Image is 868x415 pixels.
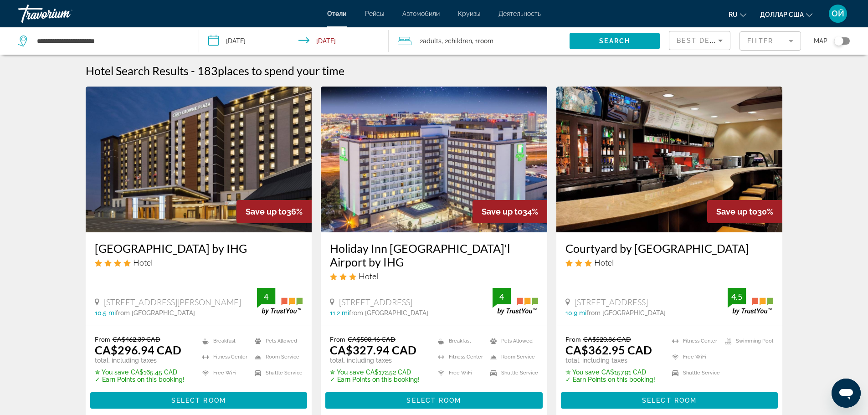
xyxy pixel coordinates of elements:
span: From [95,335,110,343]
div: 4 [493,291,511,302]
li: Free WiFi [198,367,250,379]
span: 11.2 mi [330,309,349,317]
span: 10.5 mi [95,309,116,317]
del: CA$462.39 CAD [113,335,160,343]
a: Травориум [18,2,109,26]
span: Children [448,37,472,45]
mat-select: Sort by [677,35,723,46]
a: Select Room [90,395,308,405]
span: ✮ You save [565,369,599,376]
span: 10.9 mi [565,309,586,317]
span: Room [478,37,493,45]
p: ✓ Earn Points on this booking! [330,376,420,383]
span: ✮ You save [95,369,128,376]
h1: Hotel Search Results [86,64,189,77]
button: Select Room [325,392,543,409]
div: 30% [707,200,782,223]
li: Pets Allowed [250,335,303,347]
button: Filter [740,31,801,51]
span: from [GEOGRAPHIC_DATA] [116,309,195,317]
div: 36% [236,200,312,223]
span: places to spend your time [218,64,344,77]
span: Select Room [642,397,697,404]
button: Search [570,33,660,49]
a: Select Room [561,395,778,405]
li: Free WiFi [433,367,486,379]
li: Room Service [486,351,538,363]
font: ОЙ [832,9,844,18]
ins: CA$362.95 CAD [565,343,652,357]
span: From [565,335,581,343]
iframe: Кнопка для запуска окна сообщений [832,379,861,408]
span: 2 [420,35,442,47]
button: Изменить валюту [760,8,812,21]
img: Hotel image [86,87,312,232]
li: Pets Allowed [486,335,538,347]
span: Select Room [171,397,226,404]
li: Free WiFi [668,351,720,363]
div: 4 star Hotel [95,257,303,267]
a: Круизы [458,10,480,17]
img: trustyou-badge.svg [493,288,538,315]
button: Select Room [90,392,308,409]
font: Рейсы [365,10,384,17]
button: Меню пользователя [826,4,850,23]
p: total, including taxes [95,357,185,364]
li: Shuttle Service [486,367,538,379]
img: Hotel image [556,87,783,232]
span: Adults [423,37,442,45]
div: 3 star Hotel [330,271,538,281]
p: CA$165.45 CAD [95,369,185,376]
span: Hotel [133,257,153,267]
span: [STREET_ADDRESS] [339,297,412,307]
span: Select Room [406,397,461,404]
del: CA$500.46 CAD [348,335,395,343]
span: Best Deals [677,37,724,44]
button: Travelers: 2 adults, 2 children [389,27,570,55]
a: Отели [327,10,347,17]
span: From [330,335,345,343]
span: , 1 [472,35,493,47]
button: Select Room [561,392,778,409]
font: доллар США [760,11,804,18]
span: , 2 [442,35,472,47]
p: CA$172.52 CAD [330,369,420,376]
span: ✮ You save [330,369,364,376]
p: total, including taxes [330,357,420,364]
li: Fitness Center [433,351,486,363]
img: Hotel image [321,87,547,232]
img: trustyou-badge.svg [257,288,303,315]
span: Save up to [482,207,523,216]
div: 4 [257,291,275,302]
img: trustyou-badge.svg [728,288,773,315]
a: Holiday Inn [GEOGRAPHIC_DATA]'l Airport by IHG [330,241,538,269]
a: Courtyard by [GEOGRAPHIC_DATA] [565,241,774,255]
span: [STREET_ADDRESS] [575,297,648,307]
ins: CA$296.94 CAD [95,343,181,357]
span: Hotel [594,257,614,267]
span: Map [814,35,827,47]
span: from [GEOGRAPHIC_DATA] [586,309,666,317]
span: - [191,64,195,77]
p: CA$157.91 CAD [565,369,655,376]
a: [GEOGRAPHIC_DATA] by IHG [95,241,303,255]
li: Shuttle Service [668,367,720,379]
span: Search [599,37,630,45]
button: Toggle map [827,37,850,45]
a: Автомобили [402,10,440,17]
li: Breakfast [433,335,486,347]
span: Save up to [716,207,757,216]
button: Изменить язык [729,8,746,21]
a: Деятельность [498,10,541,17]
li: Swimming Pool [720,335,773,347]
span: [STREET_ADDRESS][PERSON_NAME] [104,297,241,307]
span: Hotel [359,271,378,281]
li: Fitness Center [198,351,250,363]
li: Shuttle Service [250,367,303,379]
